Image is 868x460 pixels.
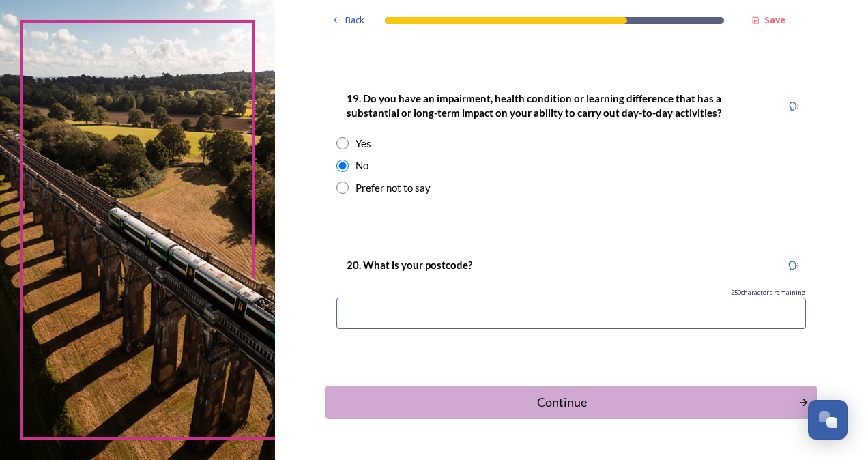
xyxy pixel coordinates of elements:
span: Back [345,14,364,27]
strong: Save [764,14,785,26]
div: Yes [356,136,371,152]
strong: 20. What is your postcode? [347,259,472,271]
strong: 19. Do you have an impairment, health condition or learning difference that has a substantial or ... [347,92,723,119]
span: 250 characters remaining [731,288,806,298]
button: Open Chat [808,400,848,440]
div: No [356,158,368,173]
button: Continue [325,386,817,419]
div: Prefer not to say [356,180,431,196]
div: Continue [333,393,791,412]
